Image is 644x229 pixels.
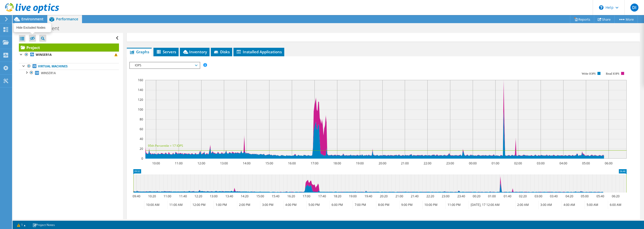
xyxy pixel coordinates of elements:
[236,49,282,54] span: Installed Applications
[14,23,51,32] div: Hide Excluded Nodes
[182,49,207,54] span: Inventory
[605,161,613,165] text: 06:00
[492,161,499,165] text: 01:00
[179,194,187,198] text: 11:40
[570,15,594,23] a: Reports
[133,194,140,198] text: 09:40
[379,161,386,165] text: 20:00
[14,222,29,228] a: 1
[401,161,409,165] text: 21:00
[606,72,620,75] text: Read IOPS
[424,161,431,165] text: 22:00
[138,107,143,112] text: 100
[446,161,454,165] text: 23:00
[349,194,357,198] text: 19:00
[596,194,604,198] text: 05:40
[19,52,119,58] a: WINSER1A
[141,156,143,161] text: 0
[614,15,638,23] a: More
[457,194,465,198] text: 23:40
[333,161,341,165] text: 18:00
[411,194,419,198] text: 21:40
[213,49,230,54] span: Disks
[599,5,603,10] svg: \n
[272,194,279,198] text: 15:40
[311,161,318,165] text: 17:00
[148,144,183,148] text: 95th Percentile = 17 IOPS
[29,222,58,228] a: Project Notes
[469,161,477,165] text: 00:00
[581,194,589,198] text: 05:00
[41,71,56,75] span: WINSER1A
[129,49,149,54] span: Graphs
[303,194,310,198] text: 17:00
[21,17,44,21] span: Environment
[175,161,183,165] text: 11:00
[132,62,197,68] span: IOPS
[220,161,228,165] text: 13:00
[380,194,388,198] text: 20:20
[594,15,615,23] a: Share
[140,127,143,131] text: 60
[395,194,403,198] text: 21:00
[156,49,176,54] span: Servers
[488,194,496,198] text: 01:00
[36,53,52,57] b: WINSER1A
[504,194,511,198] text: 01:40
[138,78,143,82] text: 160
[140,147,143,151] text: 20
[210,194,218,198] text: 13:00
[152,161,160,165] text: 10:00
[19,70,119,76] a: WINSER1A
[334,194,341,198] text: 18:20
[582,161,590,165] text: 05:00
[356,161,364,165] text: 19:00
[535,194,542,198] text: 03:00
[442,194,450,198] text: 23:00
[19,63,119,70] a: Virtual Machines
[194,194,202,198] text: 12:20
[537,161,545,165] text: 03:00
[243,161,251,165] text: 14:00
[138,98,143,102] text: 120
[241,194,249,198] text: 14:20
[140,117,143,121] text: 80
[514,161,522,165] text: 02:00
[630,4,638,12] span: DI
[19,43,119,52] a: Project
[473,194,480,198] text: 00:20
[164,194,171,198] text: 11:00
[566,194,573,198] text: 04:20
[225,194,233,198] text: 13:40
[582,72,596,75] text: Write IOPS
[197,161,205,165] text: 12:00
[148,194,156,198] text: 10:20
[559,161,567,165] text: 04:00
[256,194,264,198] text: 15:00
[288,161,296,165] text: 16:00
[56,17,78,21] span: Performance
[318,194,326,198] text: 17:40
[519,194,527,198] text: 02:20
[612,194,620,198] text: 06:20
[426,194,434,198] text: 22:20
[265,161,273,165] text: 15:00
[287,194,295,198] text: 16:20
[550,194,558,198] text: 03:40
[140,137,143,141] text: 40
[365,194,372,198] text: 19:40
[138,88,143,92] text: 140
